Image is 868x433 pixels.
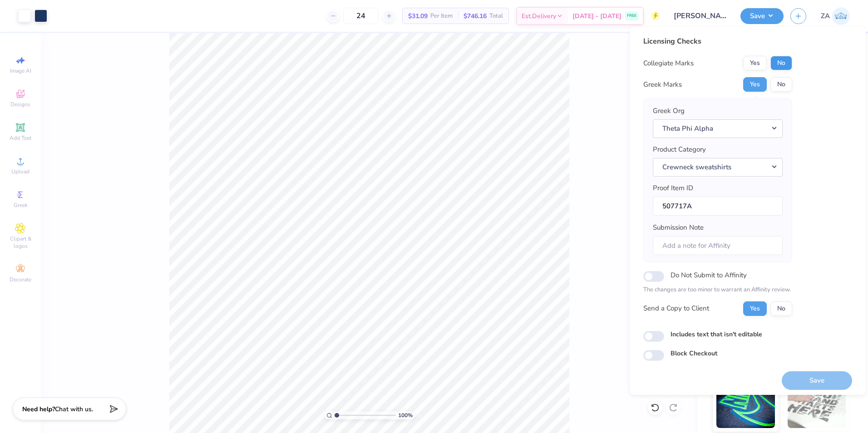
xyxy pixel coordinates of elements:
[643,285,792,295] p: The changes are too minor to warrant an Affinity review.
[653,222,704,233] label: Submission Note
[671,330,762,339] label: Includes text that isn't editable
[653,158,783,177] button: Crewneck sweatshirts
[5,235,36,250] span: Clipart & logos
[667,7,734,25] input: Untitled Design
[643,303,709,314] div: Send a Copy to Client
[770,56,792,70] button: No
[10,134,31,142] span: Add Text
[832,7,850,25] img: Zuriel Alaba
[653,183,693,193] label: Proof Item ID
[653,236,783,256] input: Add a note for Affinity
[343,8,379,24] input: – –
[788,383,846,428] img: Water based Ink
[821,11,830,21] span: ZA
[643,36,792,47] div: Licensing Checks
[10,67,31,74] span: Image AI
[14,202,28,209] span: Greek
[22,405,55,413] strong: Need help?
[10,101,30,108] span: Designs
[643,58,694,69] div: Collegiate Marks
[821,7,850,25] a: ZA
[464,11,487,21] span: $746.16
[627,13,636,19] span: FREE
[430,11,453,21] span: Per Item
[740,8,784,24] button: Save
[653,144,706,155] label: Product Category
[770,301,792,316] button: No
[653,119,783,138] button: Theta Phi Alpha
[55,405,93,413] span: Chat with us.
[398,411,413,419] span: 100 %
[522,11,556,21] span: Est. Delivery
[743,77,767,92] button: Yes
[743,56,767,70] button: Yes
[770,77,792,92] button: No
[11,168,30,175] span: Upload
[572,11,621,21] span: [DATE] - [DATE]
[716,383,775,428] img: Glow in the Dark Ink
[489,11,503,21] span: Total
[743,301,767,316] button: Yes
[408,11,428,21] span: $31.09
[643,79,682,90] div: Greek Marks
[671,269,747,281] label: Do Not Submit to Affinity
[10,276,31,283] span: Decorate
[671,349,717,358] label: Block Checkout
[653,106,685,116] label: Greek Org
